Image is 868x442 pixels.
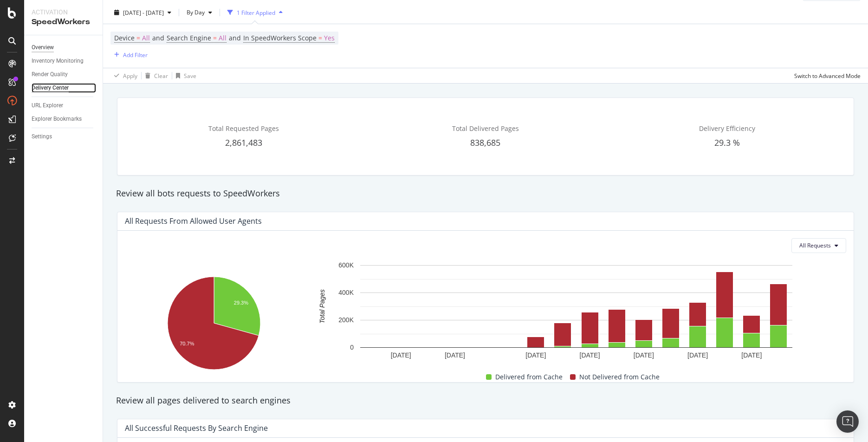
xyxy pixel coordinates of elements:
div: Render Quality [32,70,68,79]
span: 29.3 % [714,137,740,148]
a: Explorer Bookmarks [32,114,96,124]
span: Device [114,33,135,42]
div: Switch to Advanced Mode [794,72,861,80]
text: 200K [338,316,354,324]
button: Add Filter [110,49,148,60]
button: All Requests [791,238,846,253]
a: Overview [32,43,96,52]
span: and [229,33,241,42]
button: Switch to Advanced Mode [790,68,861,83]
span: By Day [183,8,205,16]
text: [DATE] [445,351,465,359]
span: All [219,32,227,45]
text: [DATE] [687,351,708,359]
span: Delivered from Cache [495,371,563,383]
a: Render Quality [32,70,96,79]
button: Clear [142,68,168,83]
span: Search Engine [167,33,211,42]
span: 2,861,483 [225,137,262,148]
div: Delivery Center [32,83,69,93]
span: = [318,33,322,42]
text: [DATE] [741,351,762,359]
div: Review all pages delivered to search engines [111,395,860,407]
text: 400K [338,289,354,296]
a: Delivery Center [32,83,96,93]
a: Settings [32,132,96,142]
span: and [152,33,164,42]
div: All Successful Requests by Search Engine [125,423,268,433]
text: 600K [338,261,354,269]
span: Total Requested Pages [208,124,279,133]
span: Total Delivered Pages [452,124,519,133]
div: 1 Filter Applied [237,9,275,17]
text: Total Pages [318,289,326,323]
button: By Day [183,5,216,20]
text: [DATE] [634,351,654,359]
text: 29.3% [234,300,248,305]
text: [DATE] [391,351,411,359]
svg: A chart. [125,272,303,375]
div: Clear [154,72,168,80]
a: Inventory Monitoring [32,56,96,66]
button: Apply [110,68,137,83]
span: 838,685 [470,137,500,148]
span: All [142,32,150,45]
button: Save [172,68,196,83]
div: Explorer Bookmarks [32,114,82,124]
span: Yes [324,32,335,45]
div: All Requests from Allowed User Agents [125,216,262,226]
span: All Requests [799,241,831,249]
div: URL Explorer [32,101,63,110]
div: Overview [32,43,54,52]
svg: A chart. [306,260,847,364]
text: [DATE] [580,351,600,359]
span: = [213,33,217,42]
text: 0 [350,344,354,351]
button: 1 Filter Applied [224,5,286,20]
div: Save [184,72,196,80]
span: In SpeedWorkers Scope [243,33,317,42]
div: Open Intercom Messenger [836,410,859,433]
text: [DATE] [525,351,546,359]
span: Not Delivered from Cache [579,371,660,383]
button: [DATE] - [DATE] [110,5,175,20]
text: 70.7% [180,341,194,346]
div: Add Filter [123,51,148,59]
span: Delivery Efficiency [699,124,755,133]
span: = [136,33,140,42]
div: Settings [32,132,52,142]
div: Apply [123,72,137,80]
span: [DATE] - [DATE] [123,9,164,17]
div: Review all bots requests to SpeedWorkers [111,188,860,200]
div: Activation [32,7,95,17]
a: URL Explorer [32,101,96,110]
div: SpeedWorkers [32,17,95,27]
div: Inventory Monitoring [32,56,84,66]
